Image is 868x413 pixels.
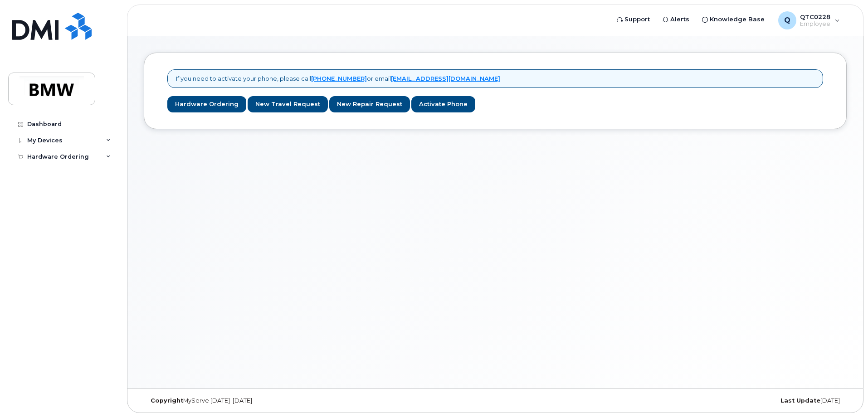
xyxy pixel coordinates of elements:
strong: Last Update [780,397,820,404]
strong: Copyright [151,397,183,404]
a: Hardware Ordering [167,96,246,113]
p: If you need to activate your phone, please call or email [176,74,500,83]
div: MyServe [DATE]–[DATE] [144,397,378,404]
a: New Repair Request [329,96,410,113]
a: New Travel Request [248,96,328,113]
a: Activate Phone [411,96,475,113]
a: [EMAIL_ADDRESS][DOMAIN_NAME] [391,75,500,82]
a: [PHONE_NUMBER] [311,75,367,82]
div: [DATE] [612,397,847,404]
